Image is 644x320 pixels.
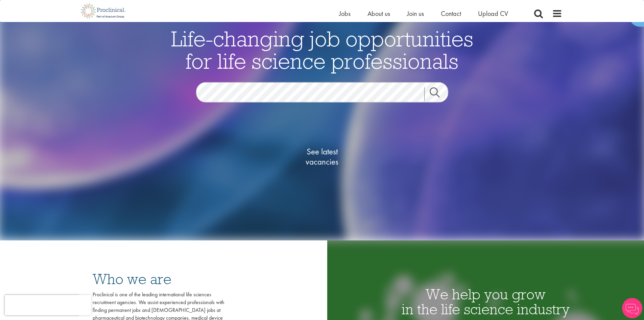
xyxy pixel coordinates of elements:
[288,119,356,194] a: See latestvacancies
[407,9,424,18] a: Join us
[622,298,642,318] img: Chatbot
[288,146,356,167] span: See latest vacancies
[478,9,508,18] a: Upload CV
[171,25,473,74] span: Life-changing job opportunities for life science professionals
[93,272,224,286] h3: Who we are
[5,295,91,315] iframe: reCAPTCHA
[339,9,351,18] a: Jobs
[441,9,461,18] a: Contact
[424,87,453,101] a: Job search submit button
[367,9,390,18] a: About us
